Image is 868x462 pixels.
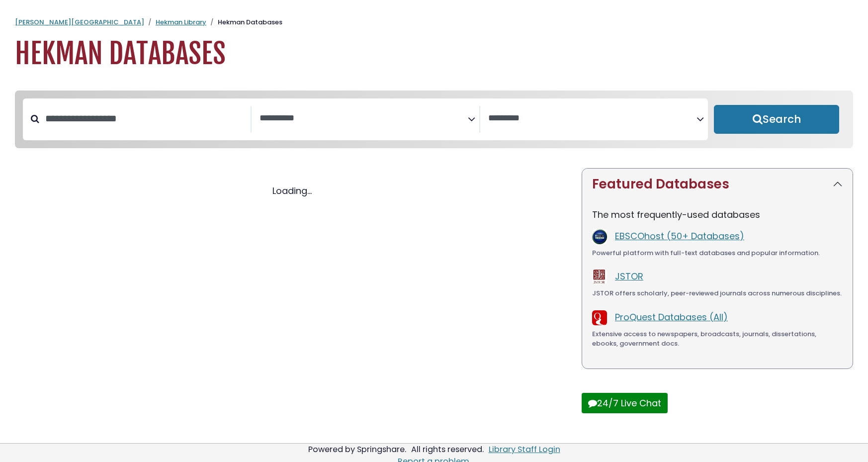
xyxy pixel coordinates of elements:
div: All rights reserved. [410,444,485,455]
a: EBSCOhost (50+ Databases) [615,230,744,242]
input: Search database by title or keyword [39,110,251,127]
div: JSTOR offers scholarly, peer-reviewed journals across numerous disciplines. [592,288,843,298]
button: 24/7 Live Chat [582,393,668,413]
nav: Search filters [15,91,853,148]
div: Loading... [15,184,570,197]
li: Hekman Databases [206,17,282,27]
textarea: Search [260,113,468,124]
div: Powered by Springshare. [307,444,408,455]
textarea: Search [488,113,696,124]
p: The most frequently-used databases [592,208,843,221]
a: Library Staff Login [489,444,560,455]
h1: Hekman Databases [15,37,853,71]
a: [PERSON_NAME][GEOGRAPHIC_DATA] [15,17,144,27]
button: Submit for Search Results [714,105,839,134]
a: ProQuest Databases (All) [615,311,728,323]
div: Powerful platform with full-text databases and popular information. [592,248,843,258]
nav: breadcrumb [15,17,853,27]
a: JSTOR [615,270,643,282]
a: Hekman Library [156,17,206,27]
div: Extensive access to newspapers, broadcasts, journals, dissertations, ebooks, government docs. [592,329,843,349]
button: Featured Databases [582,169,853,200]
